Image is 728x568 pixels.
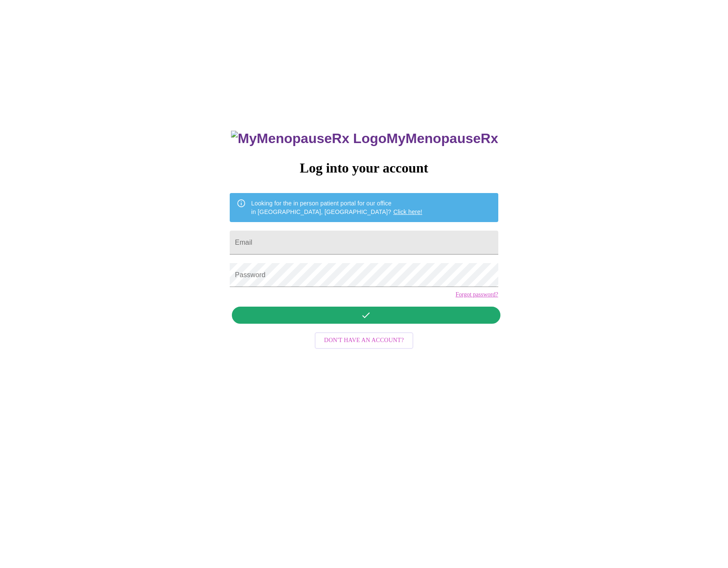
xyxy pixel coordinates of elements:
h3: Log into your account [230,160,498,176]
div: Looking for the in person patient portal for our office in [GEOGRAPHIC_DATA], [GEOGRAPHIC_DATA]? [251,196,422,220]
h3: MyMenopauseRx [231,131,498,146]
a: Don't have an account? [313,336,415,343]
a: Forgot password? [456,291,498,298]
button: Don't have an account? [315,332,413,349]
a: Click here! [393,208,422,215]
span: Don't have an account? [324,335,404,346]
img: MyMenopauseRx Logo [231,131,386,146]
